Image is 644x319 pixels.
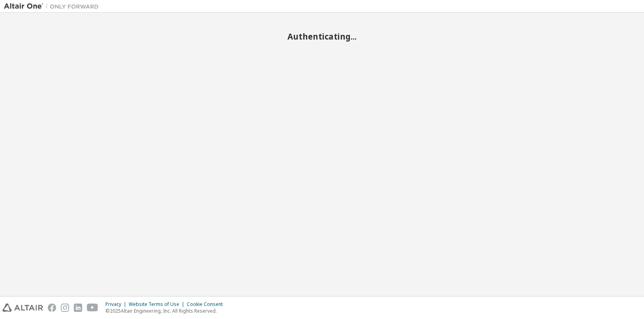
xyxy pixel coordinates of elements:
[4,31,640,42] h2: Authenticating...
[74,304,82,312] img: linkedin.svg
[129,301,187,308] div: Website Terms of Use
[87,304,98,312] img: youtube.svg
[105,301,129,308] div: Privacy
[187,301,227,308] div: Cookie Consent
[105,308,227,314] p: © 2025 Altair Engineering, Inc. All Rights Reserved.
[2,304,43,312] img: altair_logo.svg
[4,2,103,10] img: Altair One
[48,304,56,312] img: facebook.svg
[61,304,69,312] img: instagram.svg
